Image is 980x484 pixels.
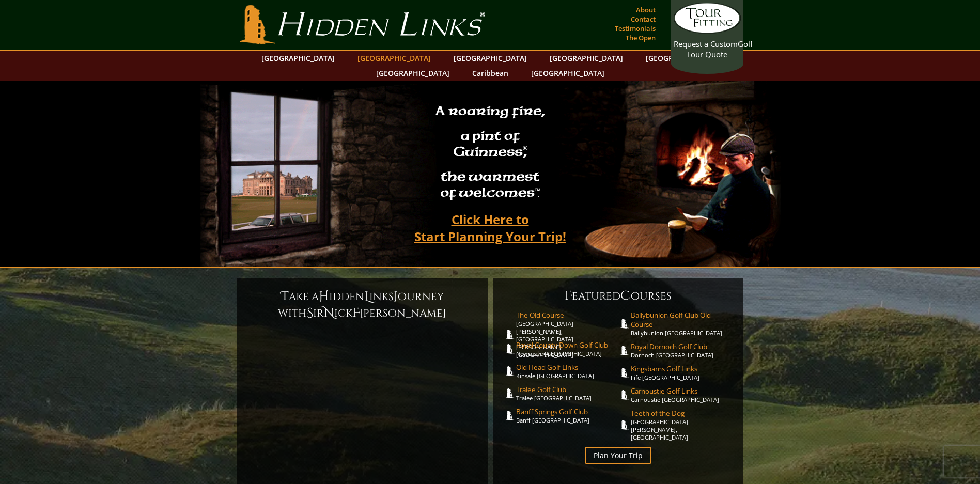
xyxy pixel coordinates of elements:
[565,288,572,304] span: F
[429,99,552,207] h2: A roaring fire, a pint of Guinness , the warmest of welcomes™.
[352,51,436,66] a: [GEOGRAPHIC_DATA]
[631,310,733,329] span: Ballybunion Golf Club Old Course
[516,385,618,402] a: Tralee Golf ClubTralee [GEOGRAPHIC_DATA]
[631,409,733,441] a: Teeth of the Dog[GEOGRAPHIC_DATA][PERSON_NAME], [GEOGRAPHIC_DATA]
[631,386,733,403] a: Carnoustie Golf LinksCarnoustie [GEOGRAPHIC_DATA]
[516,385,618,394] span: Tralee Golf Club
[674,39,738,49] span: Request a Custom
[545,51,628,66] a: [GEOGRAPHIC_DATA]
[623,30,658,45] a: The Open
[633,3,658,17] a: About
[526,66,610,81] a: [GEOGRAPHIC_DATA]
[394,288,398,305] span: J
[612,21,658,36] a: Testimonials
[324,305,334,321] span: N
[585,447,651,464] a: Plan Your Trip
[674,3,741,59] a: Request a CustomGolf Tour Quote
[631,310,733,337] a: Ballybunion Golf Club Old CourseBallybunion [GEOGRAPHIC_DATA]
[631,364,733,381] a: Kingsbarns Golf LinksFife [GEOGRAPHIC_DATA]
[371,66,455,81] a: [GEOGRAPHIC_DATA]
[631,342,733,359] a: Royal Dornoch Golf ClubDornoch [GEOGRAPHIC_DATA]
[516,310,618,358] a: The Old Course[GEOGRAPHIC_DATA][PERSON_NAME], [GEOGRAPHIC_DATA][PERSON_NAME] [GEOGRAPHIC_DATA]
[319,288,329,305] span: H
[516,363,618,380] a: Old Head Golf LinksKinsale [GEOGRAPHIC_DATA]
[631,364,733,373] span: Kingsbarns Golf Links
[516,407,618,424] a: Banff Springs Golf ClubBanff [GEOGRAPHIC_DATA]
[620,288,631,304] span: C
[628,12,658,26] a: Contact
[256,51,340,66] a: [GEOGRAPHIC_DATA]
[631,409,733,418] span: Teeth of the Dog
[281,288,289,305] span: T
[352,305,360,321] span: F
[631,342,733,351] span: Royal Dornoch Golf Club
[516,407,618,416] span: Banff Springs Golf Club
[516,340,618,357] a: Royal County Down Golf ClubNewcastle [GEOGRAPHIC_DATA]
[516,340,618,350] span: Royal County Down Golf Club
[503,288,733,304] h6: eatured ourses
[404,207,577,248] a: Click Here toStart Planning Your Trip!
[448,51,532,66] a: [GEOGRAPHIC_DATA]
[516,310,618,320] span: The Old Course
[364,288,369,305] span: L
[516,363,618,372] span: Old Head Golf Links
[641,51,724,66] a: [GEOGRAPHIC_DATA]
[306,305,313,321] span: S
[247,288,477,321] h6: ake a idden inks ourney with ir ick [PERSON_NAME]
[467,66,514,81] a: Caribbean
[631,386,733,396] span: Carnoustie Golf Links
